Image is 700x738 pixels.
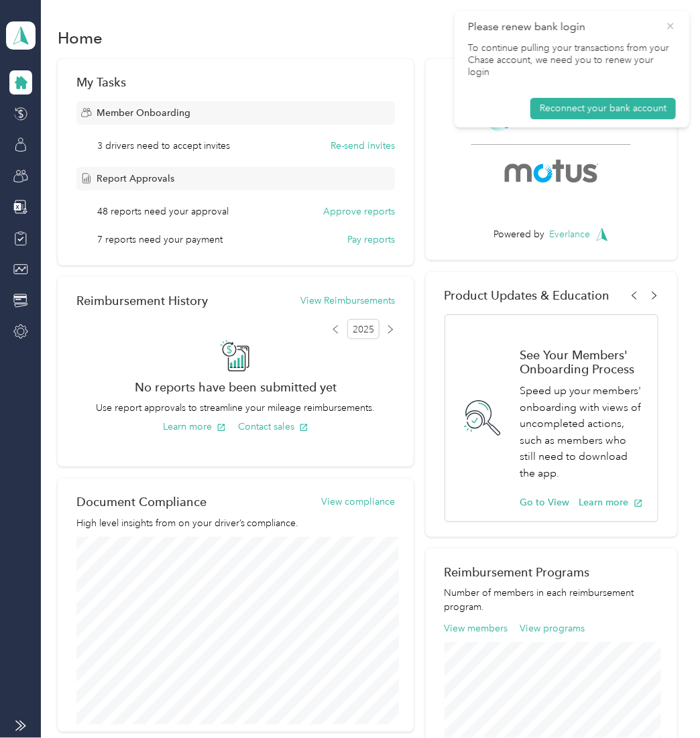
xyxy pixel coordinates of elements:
[76,401,396,415] p: Use report approvals to streamline your mileage reimbursements.
[445,586,658,614] p: Number of members in each reimbursement program.
[76,75,396,89] div: My Tasks
[579,495,643,509] button: Learn more
[550,227,591,241] span: Everlance
[97,233,223,247] span: 7 reports need your payment
[97,172,174,186] span: Report Approvals
[163,420,226,434] button: Learn more
[323,204,395,219] button: Approve reports
[300,294,395,308] button: View Reimbursements
[331,139,395,153] button: Re-send invites
[97,139,230,153] span: 3 drivers need to accept invites
[76,294,208,308] h2: Reimbursement History
[76,380,396,394] h2: No reports have been submitted yet
[97,204,229,219] span: 48 reports need your approval
[347,233,395,247] button: Pay reports
[520,495,570,509] button: Go to View
[468,19,656,36] p: Please renew bank login
[97,106,190,120] span: Member Onboarding
[238,420,308,434] button: Contact sales
[520,621,585,635] button: View programs
[76,495,207,509] h2: Document Compliance
[468,42,676,79] p: To continue pulling your transactions from your Chase account, we need you to renew your login
[445,565,658,579] h2: Reimbursement Programs
[445,621,508,635] button: View members
[445,78,658,209] img: Co-branding
[445,288,610,302] span: Product Updates & Education
[520,348,644,376] h1: See Your Members' Onboarding Process
[625,663,700,738] iframe: Everlance-gr Chat Button Frame
[321,495,395,509] button: View compliance
[76,516,396,530] p: High level insights from on your driver’s compliance.
[58,31,103,45] h1: Home
[494,227,545,241] span: Powered by
[520,383,644,481] p: Speed up your members' onboarding with views of uncompleted actions, such as members who still ne...
[530,98,676,119] button: Reconnect your bank account
[347,319,380,339] span: 2025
